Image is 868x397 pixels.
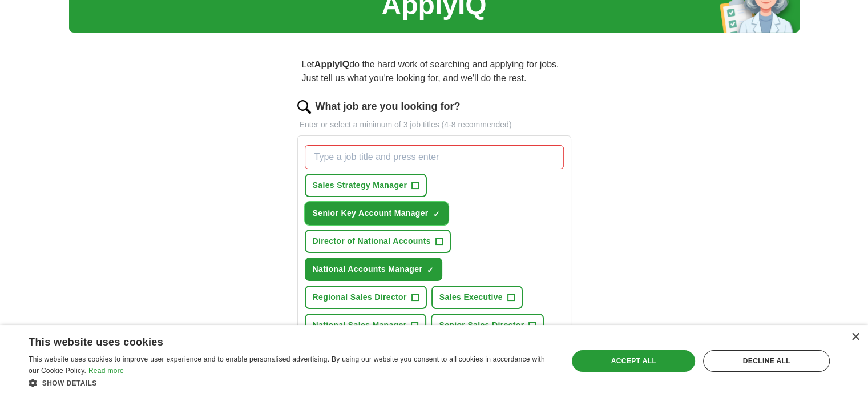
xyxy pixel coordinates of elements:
[431,286,523,309] button: Sales Executive
[433,210,440,219] span: ✓
[305,230,451,253] button: Director of National Accounts
[427,266,434,275] span: ✓
[431,314,544,337] button: Senior Sales Director
[703,350,830,372] div: Decline all
[305,286,427,309] button: Regional Sales Director
[851,333,859,342] div: Close
[29,377,552,388] div: Show details
[439,319,524,331] span: Senior Sales Director
[42,379,97,387] span: Show details
[88,367,124,375] a: Read more, opens a new window
[313,235,431,247] span: Director of National Accounts
[305,258,443,281] button: National Accounts Manager✓
[305,174,427,197] button: Sales Strategy Manager
[313,291,407,303] span: Regional Sales Director
[29,332,523,349] div: This website uses cookies
[316,99,461,114] label: What job are you looking for?
[313,207,429,219] span: Senior Key Account Manager
[313,179,407,191] span: Sales Strategy Manager
[297,53,571,90] p: Let do the hard work of searching and applying for jobs. Just tell us what you're looking for, an...
[439,291,503,303] span: Sales Executive
[297,100,311,114] img: search.png
[297,119,571,131] p: Enter or select a minimum of 3 job titles (4-8 recommended)
[29,355,545,375] span: This website uses cookies to improve user experience and to enable personalised advertising. By u...
[313,263,423,275] span: National Accounts Manager
[314,59,349,69] strong: ApplyIQ
[313,319,407,331] span: National Sales Manager
[305,145,564,169] input: Type a job title and press enter
[305,314,427,337] button: National Sales Manager
[305,202,449,225] button: Senior Key Account Manager✓
[572,350,695,372] div: Accept all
